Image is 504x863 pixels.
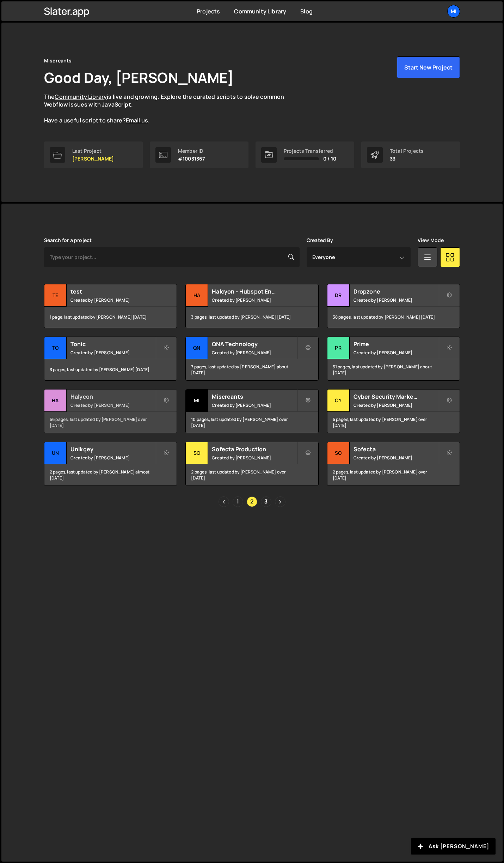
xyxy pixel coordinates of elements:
div: 2 pages, last updated by [PERSON_NAME] almost [DATE] [44,464,177,485]
h2: Unikqey [70,445,155,453]
small: Created by [PERSON_NAME] [70,455,155,461]
small: Created by [PERSON_NAME] [212,402,297,408]
a: te test Created by [PERSON_NAME] 1 page, last updated by [PERSON_NAME] [DATE] [44,284,177,328]
a: QN QNA Technology Created by [PERSON_NAME] 7 pages, last updated by [PERSON_NAME] about [DATE] [185,337,318,381]
div: Miscreants [44,56,72,65]
a: Blog [300,7,313,15]
a: Community Library [55,93,107,101]
p: The is live and growing. Explore the curated scripts to solve common Webflow issues with JavaScri... [44,93,298,125]
div: 5 pages, last updated by [PERSON_NAME] over [DATE] [327,412,460,433]
div: 3 pages, last updated by [PERSON_NAME] [DATE] [186,307,318,328]
input: Type your project... [44,247,300,267]
h2: QNA Technology [212,340,297,348]
div: QN [186,337,208,359]
a: Previous page [219,496,229,507]
a: Last Project [PERSON_NAME] [44,141,143,168]
button: Start New Project [397,56,460,78]
div: Cy [327,390,350,412]
p: #10031367 [178,156,205,162]
a: To Tonic Created by [PERSON_NAME] 3 pages, last updated by [PERSON_NAME] [DATE] [44,337,177,381]
small: Created by [PERSON_NAME] [70,297,155,303]
div: Projects Transferred [284,148,336,154]
div: 3 pages, last updated by [PERSON_NAME] [DATE] [44,359,177,380]
label: Search for a project [44,237,92,243]
div: Member ID [178,148,205,154]
a: Cy Cyber Security Marketing Created by [PERSON_NAME] 5 pages, last updated by [PERSON_NAME] over ... [327,389,460,433]
span: 0 / 10 [323,156,336,162]
div: Total Projects [390,148,424,154]
small: Created by [PERSON_NAME] [212,297,297,303]
h2: Tonic [70,340,155,348]
small: Created by [PERSON_NAME] [212,350,297,356]
a: Pr Prime Created by [PERSON_NAME] 51 pages, last updated by [PERSON_NAME] about [DATE] [327,337,460,381]
div: 10 pages, last updated by [PERSON_NAME] over [DATE] [186,412,318,433]
small: Created by [PERSON_NAME] [354,455,438,461]
div: Ha [44,390,67,412]
label: Created By [307,237,333,243]
a: So Sofecta Production Created by [PERSON_NAME] 2 pages, last updated by [PERSON_NAME] over [DATE] [185,442,318,486]
a: So Sofecta Created by [PERSON_NAME] 2 pages, last updated by [PERSON_NAME] over [DATE] [327,442,460,486]
a: Community Library [234,7,286,15]
small: Created by [PERSON_NAME] [212,455,297,461]
h2: Halcyon - Hubspot Enhanced Connections [212,288,297,295]
div: 56 pages, last updated by [PERSON_NAME] over [DATE] [44,412,177,433]
a: Un Unikqey Created by [PERSON_NAME] 2 pages, last updated by [PERSON_NAME] almost [DATE] [44,442,177,486]
small: Created by [PERSON_NAME] [70,350,155,356]
a: Page 3 [261,496,271,507]
a: Dr Dropzone Created by [PERSON_NAME] 38 pages, last updated by [PERSON_NAME] [DATE] [327,284,460,328]
div: 2 pages, last updated by [PERSON_NAME] over [DATE] [186,464,318,485]
h2: Miscreants [212,393,297,400]
div: So [327,442,350,464]
div: To [44,337,67,359]
div: 38 pages, last updated by [PERSON_NAME] [DATE] [327,307,460,328]
div: 51 pages, last updated by [PERSON_NAME] about [DATE] [327,359,460,380]
small: Created by [PERSON_NAME] [354,350,438,356]
small: Created by [PERSON_NAME] [354,402,438,408]
h2: Sofecta [354,445,438,453]
h2: Dropzone [354,288,438,295]
div: Dr [327,284,350,307]
div: Ha [186,284,208,307]
div: 7 pages, last updated by [PERSON_NAME] about [DATE] [186,359,318,380]
small: Created by [PERSON_NAME] [354,297,438,303]
a: Page 1 [233,496,243,507]
small: Created by [PERSON_NAME] [70,402,155,408]
h2: Cyber Security Marketing [354,393,438,400]
h2: Sofecta Production [212,445,297,453]
h2: test [70,288,155,295]
div: Pr [327,337,350,359]
a: Ha Halcyon - Hubspot Enhanced Connections Created by [PERSON_NAME] 3 pages, last updated by [PERS... [185,284,318,328]
div: Un [44,442,67,464]
p: 33 [390,156,424,162]
label: View Mode [418,237,444,243]
button: Ask [PERSON_NAME] [411,838,496,855]
h2: Prime [354,340,438,348]
a: Mi [447,5,460,18]
div: Pagination [44,496,460,507]
p: [PERSON_NAME] [72,156,114,162]
div: 1 page, last updated by [PERSON_NAME] [DATE] [44,307,177,328]
a: Projects [197,7,220,15]
a: Next page [275,496,285,507]
div: 2 pages, last updated by [PERSON_NAME] over [DATE] [327,464,460,485]
div: te [44,284,67,307]
div: So [186,442,208,464]
div: Mi [186,390,208,412]
a: Email us [126,116,148,124]
div: Last Project [72,148,114,154]
a: Ha Halycon Created by [PERSON_NAME] 56 pages, last updated by [PERSON_NAME] over [DATE] [44,389,177,433]
h2: Halycon [70,393,155,400]
a: Mi Miscreants Created by [PERSON_NAME] 10 pages, last updated by [PERSON_NAME] over [DATE] [185,389,318,433]
h1: Good Day, [PERSON_NAME] [44,68,234,87]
